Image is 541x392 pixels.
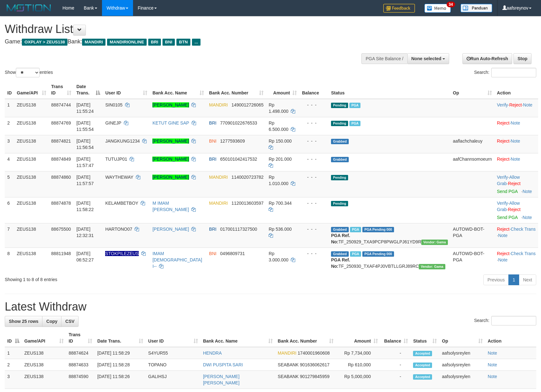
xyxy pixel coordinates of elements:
[74,81,103,99] th: Date Trans.: activate to sort column descending
[511,120,520,125] a: Note
[14,117,49,135] td: ZEUS138
[485,329,536,347] th: Action
[105,120,121,125] span: GINEJP
[497,120,510,125] a: Reject
[419,264,445,269] span: Vendor URL: https://trx31.1velocity.biz
[95,347,146,359] td: [DATE] 11:58:29
[9,319,38,324] span: Show 25 rows
[494,223,538,247] td: · ·
[302,156,326,162] div: - - -
[269,227,291,232] span: Rp 536.000
[269,251,288,262] span: Rp 3.000.000
[76,138,94,150] span: [DATE] 11:56:54
[152,201,189,212] a: M IMAM [PERSON_NAME]
[411,329,439,347] th: Status: activate to sort column ascending
[413,351,432,356] span: Accepted
[380,359,411,371] td: -
[22,359,66,371] td: ZEUS138
[362,251,394,257] span: PGA Pending
[105,175,133,180] span: WAYTHEWAY
[14,153,49,171] td: ZEUS138
[474,68,536,77] label: Search:
[14,171,49,197] td: ZEUS138
[5,81,14,99] th: ID
[497,189,518,194] a: Send PGA
[497,175,520,186] a: Allow Grab
[203,362,243,367] a: DWI PUSPITA SARI
[76,227,94,238] span: [DATE] 12:32:31
[105,157,127,162] span: TUTUJP01
[275,329,336,347] th: Bank Acc. Number: activate to sort column ascending
[76,120,94,132] span: [DATE] 11:55:54
[331,103,348,108] span: Pending
[14,81,49,99] th: Game/API: activate to sort column ascending
[336,359,380,371] td: Rp 610,000
[523,215,532,220] a: Note
[203,374,239,385] a: [PERSON_NAME] [PERSON_NAME]
[350,251,361,257] span: Marked by aafsreyleap
[152,227,189,232] a: [PERSON_NAME]
[497,175,508,180] a: Verify
[488,374,497,379] a: Note
[302,174,326,180] div: - - -
[497,157,510,162] a: Reject
[152,175,189,180] a: [PERSON_NAME]
[488,350,497,356] a: Note
[511,251,536,256] a: Check Trans
[509,102,522,107] a: Reject
[439,329,485,347] th: Op: activate to sort column ascending
[65,319,74,324] span: CSV
[76,175,94,186] span: [DATE] 11:57:57
[302,138,326,144] div: - - -
[209,157,216,162] span: BRI
[494,117,538,135] td: ·
[269,120,288,132] span: Rp 6.500.000
[66,359,95,371] td: 88874633
[380,371,411,389] td: -
[447,2,455,7] span: 34
[328,81,450,99] th: Status
[461,4,492,12] img: panduan.png
[494,153,538,171] td: ·
[336,329,380,347] th: Amount: activate to sort column ascending
[152,138,189,144] a: [PERSON_NAME]
[14,135,49,153] td: ZEUS138
[483,274,509,285] a: Previous
[383,4,415,13] img: Feedback.jpg
[511,227,536,232] a: Check Trans
[494,99,538,117] td: · ·
[269,138,291,144] span: Rp 150.000
[200,329,275,347] th: Bank Acc. Name: activate to sort column ascending
[494,247,538,272] td: · ·
[51,120,71,125] span: 88874769
[302,120,326,126] div: - - -
[61,316,79,327] a: CSV
[22,347,66,359] td: ZEUS138
[146,359,200,371] td: TOPANO
[350,227,361,232] span: Marked by aaftrukkakada
[76,201,94,212] span: [DATE] 11:58:22
[497,175,520,186] span: ·
[16,68,40,77] select: Showentries
[82,39,105,46] span: MANDIRI
[266,81,299,99] th: Amount: activate to sort column ascending
[192,39,200,46] span: ...
[336,371,380,389] td: Rp 5,000,000
[22,329,66,347] th: Game/API: activate to sort column ascending
[22,39,67,46] span: OXPLAY > ZEUS138
[413,363,432,368] span: Accepted
[5,39,354,45] h4: Game: Bank:
[209,201,228,206] span: MANDIRI
[150,81,207,99] th: Bank Acc. Name: activate to sort column ascending
[152,120,189,125] a: KETUT GINE SAP
[497,227,510,232] a: Reject
[14,223,49,247] td: ZEUS138
[105,201,138,206] span: KELAMBETBOY
[42,316,61,327] a: Copy
[146,329,200,347] th: User ID: activate to sort column ascending
[497,201,508,206] a: Verify
[209,175,228,180] span: MANDIRI
[439,347,485,359] td: aafsolysreylen
[5,329,22,347] th: ID: activate to sort column descending
[209,138,216,144] span: BNI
